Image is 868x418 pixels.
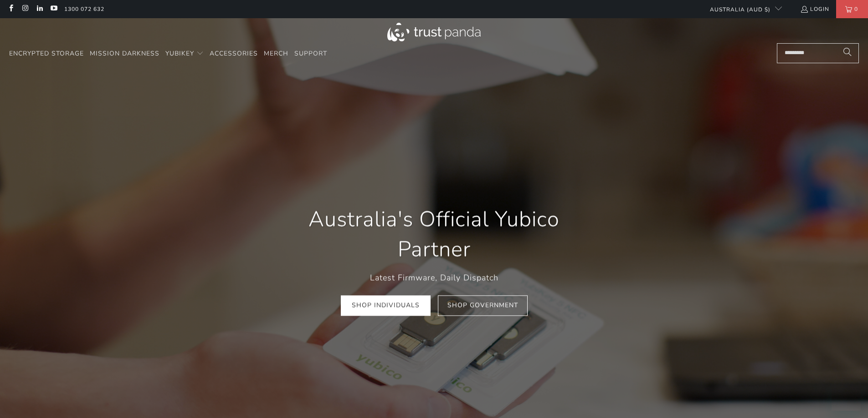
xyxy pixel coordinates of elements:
a: Trust Panda Australia on YouTube [50,5,57,13]
a: Shop Government [438,296,528,316]
a: Trust Panda Australia on LinkedIn [36,5,43,13]
span: Mission Darkness [90,49,159,58]
button: Search [836,43,859,63]
a: Accessories [210,43,258,65]
h1: Australia's Official Yubico Partner [284,204,585,264]
a: Trust Panda Australia on Instagram [21,5,29,13]
img: Trust Panda Australia [387,23,481,41]
a: Mission Darkness [90,43,159,65]
span: YubiKey [165,49,194,58]
a: Trust Panda Australia on Facebook [7,5,15,13]
iframe: Button to launch messaging window [832,382,861,411]
input: Search... [777,43,859,63]
span: Support [294,49,327,58]
a: Support [294,43,327,65]
a: 1300 072 632 [64,4,104,14]
span: Merch [264,49,288,58]
a: Merch [264,43,288,65]
p: Latest Firmware, Daily Dispatch [284,271,585,284]
span: Encrypted Storage [9,49,84,58]
nav: Translation missing: en.navigation.header.main_nav [9,43,327,65]
a: Login [800,4,829,14]
summary: YubiKey [165,43,204,65]
span: Accessories [210,49,258,58]
a: Encrypted Storage [9,43,84,65]
a: Shop Individuals [341,296,431,316]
